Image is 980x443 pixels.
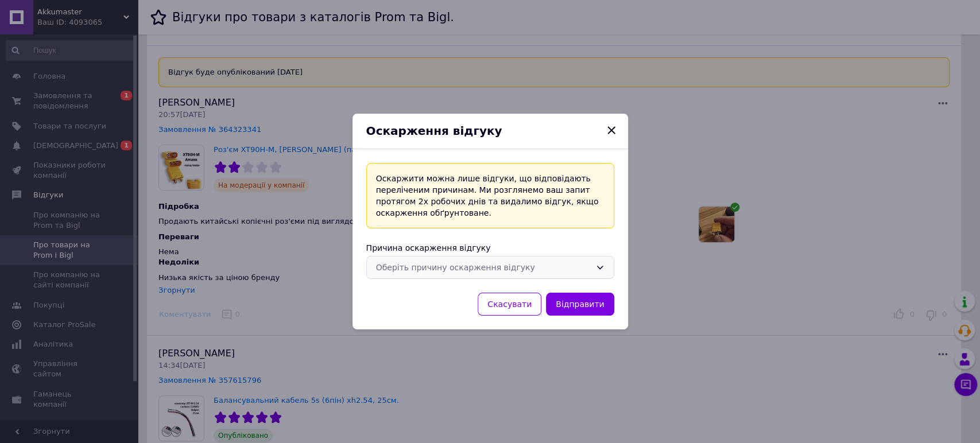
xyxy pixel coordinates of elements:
span: Причина оскарження відгуку [366,243,491,252]
button: Відправити [546,293,614,316]
div: Оскаржити можна лише відгуки, що відповідають переліченим причинам. Ми розглянемо ваш запит протя... [366,163,614,228]
button: Скасувати [478,293,541,316]
span: Оскарження відгуку [366,124,502,138]
button: Закрыть [602,121,621,140]
div: Оберіть причину оскарження відгуку [376,261,591,274]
